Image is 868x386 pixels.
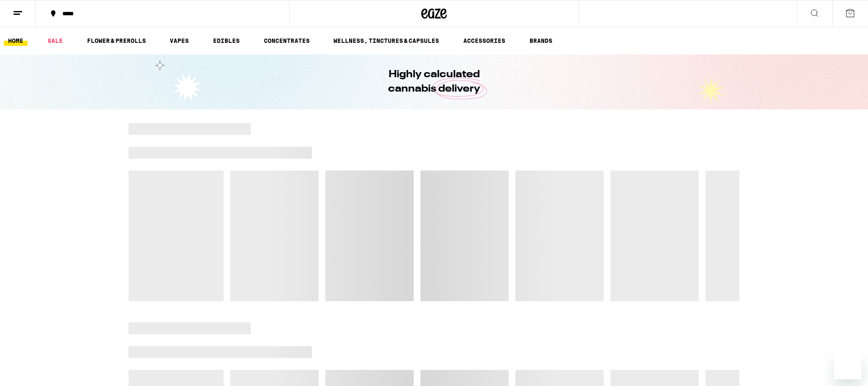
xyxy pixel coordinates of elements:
a: VAPES [165,36,193,46]
a: EDIBLES [209,36,244,46]
iframe: Button to launch messaging window [834,352,861,379]
a: BRANDS [525,36,557,46]
a: CONCENTRATES [260,36,314,46]
a: HOME [4,36,28,46]
a: ACCESSORIES [459,36,510,46]
h1: Highly calculated cannabis delivery [364,67,504,96]
a: SALE [43,36,67,46]
a: FLOWER & PREROLLS [83,36,150,46]
a: WELLNESS, TINCTURES & CAPSULES [329,36,443,46]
